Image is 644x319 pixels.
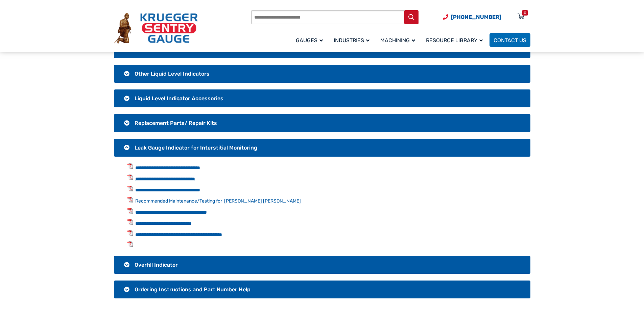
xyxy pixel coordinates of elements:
[330,32,376,48] a: Industries
[296,37,323,44] span: Gauges
[376,32,422,48] a: Machining
[494,37,526,44] span: Contact Us
[451,14,501,20] span: [PHONE_NUMBER]
[135,71,210,77] span: Other Liquid Level Indicators
[135,198,301,204] a: Recommended Maintenance/Testing for [PERSON_NAME] [PERSON_NAME]
[380,37,415,44] span: Machining
[114,13,198,44] img: Krueger Sentry Gauge
[443,13,501,21] a: Phone Number (920) 434-8860
[490,33,530,47] a: Contact Us
[135,286,251,293] span: Ordering Instructions and Part Number Help
[292,32,330,48] a: Gauges
[135,95,223,102] span: Liquid Level Indicator Accessories
[426,37,483,44] span: Resource Library
[135,144,257,151] span: Leak Gauge Indicator for Interstitial Monitoring
[422,32,490,48] a: Resource Library
[334,37,369,44] span: Industries
[135,120,217,126] span: Replacement Parts/ Repair Kits
[135,262,178,268] span: Overfill Indicator
[524,10,526,16] div: 0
